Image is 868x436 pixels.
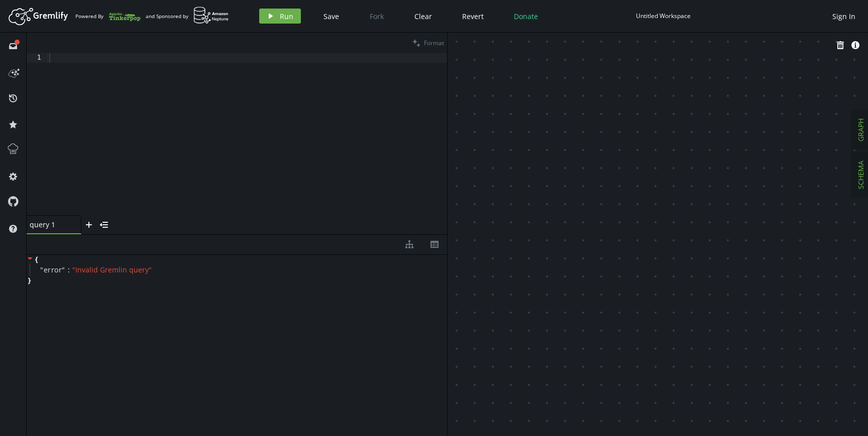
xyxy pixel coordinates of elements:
[280,12,293,21] span: Run
[832,12,855,21] span: Sign In
[414,12,432,21] span: Clear
[72,265,152,274] span: " Invalid Gremlin query "
[27,276,31,285] span: }
[407,9,440,24] button: Clear
[75,8,141,25] div: Powered By
[40,265,44,274] span: "
[316,9,347,24] button: Save
[506,9,546,24] button: Donate
[68,265,70,274] span: :
[62,265,65,274] span: "
[424,39,444,47] span: Format
[27,53,48,63] div: 1
[193,7,229,24] img: AWS Neptune
[856,118,865,141] span: GRAPH
[462,12,484,21] span: Revert
[409,33,447,53] button: Format
[146,7,229,26] div: and Sponsored by
[636,12,691,20] div: Untitled Workspace
[30,220,70,229] span: query 1
[856,161,865,189] span: SCHEMA
[514,12,538,21] span: Donate
[455,9,491,24] button: Revert
[35,255,38,264] span: {
[323,12,339,21] span: Save
[44,265,62,274] span: error
[827,9,860,24] button: Sign In
[259,9,301,24] button: Run
[370,12,384,21] span: Fork
[362,9,392,24] button: Fork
